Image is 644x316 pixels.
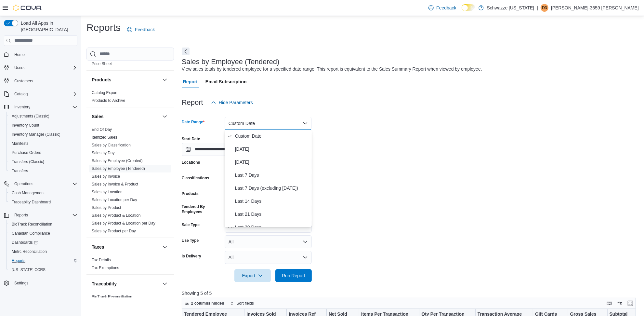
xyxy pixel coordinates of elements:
[182,58,280,66] h3: Sales by Employee (Tendered)
[9,257,77,265] span: Reports
[1,76,80,86] button: Customers
[86,126,174,238] div: Sales
[92,221,155,226] span: Sales by Product & Location per Day
[7,112,80,121] button: Adjustments (Classic)
[12,103,77,111] span: Inventory
[182,48,190,55] button: Next
[12,279,31,287] a: Settings
[7,157,80,166] button: Transfers (Classic)
[235,184,309,192] span: Last 7 Days (excluding [DATE])
[9,131,63,138] a: Inventory Manager (Classic)
[205,75,247,88] span: Email Subscription
[182,222,200,227] label: Sale Type
[537,4,538,12] p: |
[9,220,77,228] span: BioTrack Reconciliation
[92,295,132,299] a: BioTrack Reconciliation
[86,293,174,303] div: Traceability
[86,60,174,70] div: Pricing
[92,158,143,163] a: Sales by Employee (Created)
[92,143,131,147] a: Sales by Classification
[12,180,36,188] button: Operations
[161,76,169,84] button: Products
[225,130,312,227] div: Select listbox
[12,51,27,59] a: Home
[7,238,80,247] a: Dashboards
[12,258,25,263] span: Reports
[234,269,271,282] button: Export
[92,205,121,210] a: Sales by Product
[92,174,120,179] span: Sales by Invoice
[92,265,119,270] span: Tax Exemptions
[12,123,39,128] span: Inventory Count
[542,4,547,12] span: D3
[235,197,309,205] span: Last 14 Days
[13,5,42,11] img: Cova
[235,223,309,231] span: Last 30 Days
[14,181,33,186] span: Operations
[7,148,80,157] button: Purchase Orders
[12,90,77,98] span: Catalog
[12,103,33,111] button: Inventory
[541,4,548,12] div: Danielle-3659 Cox
[14,91,28,97] span: Catalog
[208,96,256,109] button: Hide Parameters
[1,50,80,59] button: Home
[92,258,111,262] a: Tax Details
[182,175,209,181] label: Classifications
[18,20,77,33] span: Load All Apps in [GEOGRAPHIC_DATA]
[237,301,254,306] span: Sort fields
[182,299,227,307] button: 2 columns hidden
[7,166,80,175] button: Transfers
[92,213,141,218] span: Sales by Product & Location
[92,127,112,132] span: End Of Day
[1,179,80,188] button: Operations
[9,229,77,237] span: Canadian Compliance
[7,139,80,148] button: Manifests
[92,189,123,195] span: Sales by Location
[436,5,456,11] span: Feedback
[12,211,31,219] button: Reports
[86,256,174,274] div: Taxes
[14,65,24,70] span: Users
[12,211,77,219] span: Reports
[12,90,30,98] button: Catalog
[12,77,36,85] a: Customers
[9,121,42,129] a: Inventory Count
[9,266,77,274] span: Washington CCRS
[235,210,309,218] span: Last 21 Days
[616,299,624,307] button: Display options
[14,104,30,110] span: Inventory
[426,1,459,14] a: Feedback
[92,113,104,120] h3: Sales
[12,50,77,59] span: Home
[92,166,145,171] span: Sales by Employee (Tendered)
[12,231,50,236] span: Canadian Compliance
[12,199,51,205] span: Traceabilty Dashboard
[12,168,28,173] span: Transfers
[9,248,77,255] span: Metrc Reconciliation
[9,229,53,237] a: Canadian Compliance
[182,160,200,165] label: Locations
[182,191,199,196] label: Products
[235,145,309,153] span: [DATE]
[92,281,117,287] h3: Traceability
[92,257,111,263] span: Tax Details
[238,269,267,282] span: Export
[235,158,309,166] span: [DATE]
[182,99,203,106] h3: Report
[1,89,80,99] button: Catalog
[9,158,77,166] span: Transfers (Classic)
[7,247,80,256] button: Metrc Reconciliation
[92,190,123,194] a: Sales by Location
[225,117,312,130] button: Custom Date
[92,151,115,155] a: Sales by Day
[12,114,49,119] span: Adjustments (Classic)
[92,135,117,140] a: Itemized Sales
[487,4,534,12] p: Schwazze [US_STATE]
[161,113,169,120] button: Sales
[9,167,77,175] span: Transfers
[92,98,125,103] span: Products to Archive
[1,211,80,220] button: Reports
